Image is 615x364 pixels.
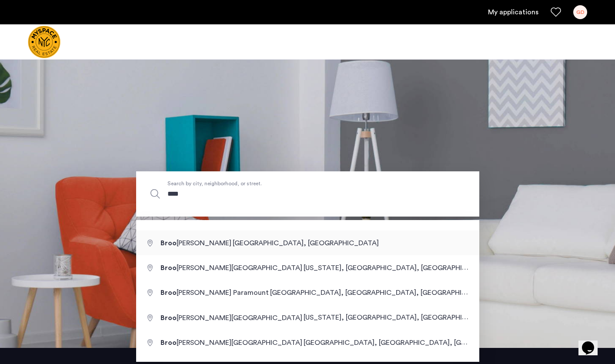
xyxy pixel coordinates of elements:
[160,314,177,321] span: Broo
[136,171,479,217] input: Apartment Search
[160,339,177,346] span: Broo
[160,240,233,247] span: [PERSON_NAME]
[28,26,60,58] img: logo
[167,179,408,187] span: Search by city, neighborhood, or street.
[488,7,538,17] a: My application
[160,264,304,271] span: [PERSON_NAME][GEOGRAPHIC_DATA]
[573,5,587,19] div: GD
[28,26,60,58] a: Cazamio logo
[304,339,600,346] span: [GEOGRAPHIC_DATA], [GEOGRAPHIC_DATA], [GEOGRAPHIC_DATA], [GEOGRAPHIC_DATA]
[270,289,567,296] span: [GEOGRAPHIC_DATA], [GEOGRAPHIC_DATA], [GEOGRAPHIC_DATA], [GEOGRAPHIC_DATA]
[233,240,379,247] span: [GEOGRAPHIC_DATA], [GEOGRAPHIC_DATA]
[578,329,606,355] iframe: chat widget
[304,314,492,321] span: [US_STATE], [GEOGRAPHIC_DATA], [GEOGRAPHIC_DATA]
[551,7,561,17] a: Favorites
[304,264,492,271] span: [US_STATE], [GEOGRAPHIC_DATA], [GEOGRAPHIC_DATA]
[160,339,304,346] span: [PERSON_NAME][GEOGRAPHIC_DATA]
[160,289,270,296] span: [PERSON_NAME] Paramount
[160,314,304,321] span: [PERSON_NAME][GEOGRAPHIC_DATA]
[160,264,177,271] span: Broo
[160,289,177,296] span: Broo
[160,240,177,247] span: Broo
